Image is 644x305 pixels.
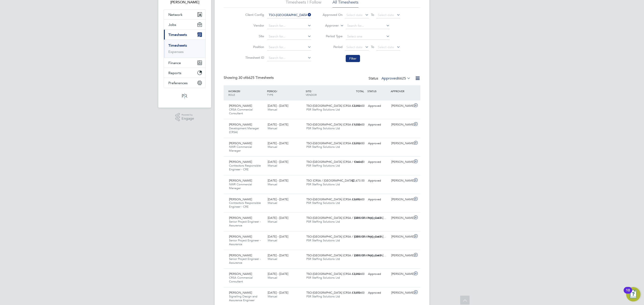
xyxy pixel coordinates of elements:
[306,291,364,295] span: TSO-[GEOGRAPHIC_DATA] (CRSA / Aston…
[229,141,252,145] span: [PERSON_NAME]
[229,272,252,276] span: [PERSON_NAME]
[390,102,413,110] div: [PERSON_NAME]
[343,214,366,222] div: £486.00
[306,197,364,201] span: TSO-[GEOGRAPHIC_DATA] (CRSA / Aston…
[268,257,277,261] span: Manual
[390,158,413,166] div: [PERSON_NAME]
[268,197,288,201] span: [DATE] - [DATE]
[366,252,390,259] div: Approved
[229,197,252,201] span: [PERSON_NAME]
[390,270,413,278] div: [PERSON_NAME]
[366,158,390,166] div: Approved
[306,220,340,224] span: PSR Staffing Solutions Ltd
[267,93,273,96] span: TYPE
[168,33,187,37] span: Timesheets
[366,196,390,203] div: Approved
[267,44,311,50] input: Search for...
[390,177,413,184] div: [PERSON_NAME]
[306,295,340,298] span: PSR Staffing Solutions Ltd
[366,177,390,184] div: Approved
[244,56,264,60] label: Timesheet ID
[229,238,261,246] span: Senior Project Engineer - Assurance
[366,87,390,95] div: STATUS
[168,13,182,17] span: Network
[306,182,340,186] span: PSR Staffing Solutions Ltd
[164,78,205,88] button: Preferences
[305,87,343,99] div: SITE
[164,40,205,58] div: Timesheets
[268,164,277,167] span: Manual
[268,272,288,276] span: [DATE] - [DATE]
[229,179,252,182] span: [PERSON_NAME]
[370,12,375,18] span: To
[306,104,364,108] span: TSO-[GEOGRAPHIC_DATA] (CRSA / Aston…
[306,276,340,280] span: PSR Staffing Solutions Ltd
[229,104,252,108] span: [PERSON_NAME]
[378,45,394,49] span: Select date
[343,177,366,184] div: £2,673.00
[369,75,411,82] div: Status
[168,50,184,54] a: Expenses
[229,276,253,283] span: CRSA Commercial Consultant
[268,160,288,164] span: [DATE] - [DATE]
[390,214,413,222] div: [PERSON_NAME]
[306,272,364,276] span: TSO-[GEOGRAPHIC_DATA] (CRSA / Aston…
[168,71,181,75] span: Reports
[322,34,343,38] label: Period Type
[267,33,311,40] input: Search for...
[229,291,252,295] span: [PERSON_NAME]
[168,61,181,65] span: Finance
[390,140,413,147] div: [PERSON_NAME]
[390,233,413,240] div: [PERSON_NAME]
[390,196,413,203] div: [PERSON_NAME]
[164,58,205,68] button: Finance
[268,104,288,108] span: [DATE] - [DATE]
[244,45,264,49] label: Position
[229,164,261,171] span: Contractors Responsible Engineer - CRE
[168,23,176,27] span: Jobs
[319,23,339,28] label: Approver
[343,233,366,240] div: £486.00
[346,13,362,17] span: Select date
[306,164,340,167] span: PSR Staffing Solutions Ltd
[175,113,194,121] a: Powered byEngage
[306,160,363,164] span: TSO-[GEOGRAPHIC_DATA] (CRSA / Crewe)
[306,235,386,238] span: TSO-[GEOGRAPHIC_DATA] (CRSA / [GEOGRAPHIC_DATA]…
[228,93,235,96] span: ROLE
[268,123,288,126] span: [DATE] - [DATE]
[306,126,340,130] span: PSR Staffing Solutions Ltd
[343,158,366,166] div: £660.00
[390,289,413,297] div: [PERSON_NAME]
[322,45,343,49] label: Period
[267,12,311,18] input: Search for...
[268,216,288,220] span: [DATE] - [DATE]
[268,295,277,298] span: Manual
[390,121,413,128] div: [PERSON_NAME]
[306,145,340,149] span: PSR Staffing Solutions Ltd
[268,145,277,149] span: Manual
[381,76,411,81] label: Approved
[626,287,640,301] button: Open Resource Center, 10 new notifications
[229,253,252,257] span: [PERSON_NAME]
[229,160,252,164] span: [PERSON_NAME]
[229,145,252,152] span: NWR Commercial Manager
[268,291,288,295] span: [DATE] - [DATE]
[366,121,390,128] div: Approved
[268,238,277,242] span: Manual
[229,216,252,220] span: [PERSON_NAME]
[346,55,360,62] button: Filter
[181,92,189,100] img: psrsolutions-logo-retina.png
[366,140,390,147] div: Approved
[346,33,390,40] input: Select one
[366,102,390,110] div: Approved
[306,93,317,96] span: VENDOR
[366,289,390,297] div: Approved
[306,108,340,111] span: PSR Staffing Solutions Ltd
[244,13,264,17] label: Client Config
[244,23,264,27] label: Vendor
[343,270,366,278] div: £2,300.00
[366,233,390,240] div: Approved
[306,201,340,205] span: PSR Staffing Solutions Ltd
[277,89,278,93] span: /
[182,117,194,121] span: Engage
